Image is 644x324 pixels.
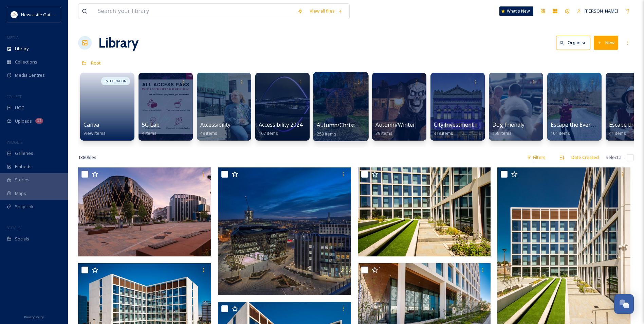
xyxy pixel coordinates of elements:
span: Autumn/Christmas Campaign 25 [317,121,401,129]
div: 12 [35,118,43,124]
a: Dog Friendly158 items [492,122,525,136]
img: DqD9wEUd_400x400.jpg [11,11,18,18]
span: 101 items [551,130,570,136]
span: Socials [15,236,29,242]
span: 167 items [259,130,278,136]
button: Organise [556,36,590,50]
div: Filters [523,151,549,164]
span: Dog Friendly [492,121,525,128]
span: Maps [15,190,26,197]
a: Escape the Everyday 2022101 items [551,122,616,136]
span: View Items [84,130,106,136]
span: Media Centres [15,72,45,78]
span: Stories [15,177,30,183]
a: 5G Lab4 items [142,122,160,136]
span: Accessibility 2024 [259,121,302,128]
a: Autumn/Christmas Campaign 25259 items [317,122,401,137]
span: 1380 file s [78,154,96,161]
span: Collections [15,59,37,65]
a: Privacy Policy [24,312,44,321]
a: Library [98,33,139,53]
span: Privacy Policy [24,315,44,319]
img: NICD and FDC - Credit Gillespies.jpg [78,167,211,256]
a: Accessibility49 items [200,122,231,136]
span: UGC [15,105,24,111]
span: Embeds [15,163,32,170]
a: Root [91,59,101,67]
span: 259 items [317,130,336,137]
span: 49 items [200,130,217,136]
img: Helix 090120200 - Credit Graeme Peacock.jpg [218,167,351,295]
img: KIER-BIO-3971.jpg [358,167,491,256]
span: Autumn/Winter Partner Submissions 2025 [375,121,483,128]
span: Root [91,60,101,66]
span: City Investment Images [434,121,494,128]
a: INTEGRATIONCanvaView Items [78,69,136,141]
span: 39 items [375,130,392,136]
span: WIDGETS [7,140,22,145]
span: Uploads [15,118,32,124]
span: Select all [606,154,624,161]
span: INTEGRATION [105,79,127,84]
button: Open Chat [614,294,634,314]
span: Accessibility [200,121,231,128]
span: 419 items [434,130,453,136]
a: What's New [499,6,533,16]
a: Accessibility 2024167 items [259,122,302,136]
span: SOCIALS [7,225,20,230]
span: COLLECT [7,94,21,99]
span: SnapLink [15,203,34,210]
div: Date Created [568,151,602,164]
a: Autumn/Winter Partner Submissions 202539 items [375,122,483,136]
a: [PERSON_NAME] [573,4,622,18]
span: 4 items [142,130,157,136]
input: Search your library [94,4,294,19]
a: City Investment Images419 items [434,122,494,136]
span: [PERSON_NAME] [585,8,618,14]
span: MEDIA [7,35,19,40]
span: Newcastle Gateshead Initiative [21,11,84,18]
a: View all files [306,4,346,18]
span: 5G Lab [142,121,160,128]
button: New [594,36,618,50]
span: 41 items [609,130,626,136]
span: Canva [84,121,99,128]
span: Galleries [15,150,33,157]
span: Library [15,46,29,52]
span: 158 items [492,130,512,136]
span: Escape the Everyday 2022 [551,121,616,128]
